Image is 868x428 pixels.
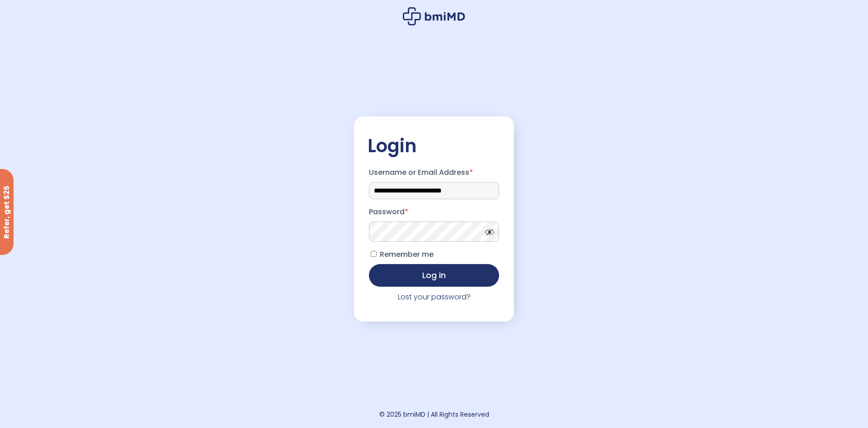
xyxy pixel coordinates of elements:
[398,292,471,302] a: Lost your password?
[369,205,499,219] label: Password
[371,251,377,257] input: Remember me
[368,135,500,157] h2: Login
[380,249,434,260] span: Remember me
[369,165,499,180] label: Username or Email Address
[369,264,499,287] button: Log in
[379,408,489,421] div: © 2025 bmiMD | All Rights Reserved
